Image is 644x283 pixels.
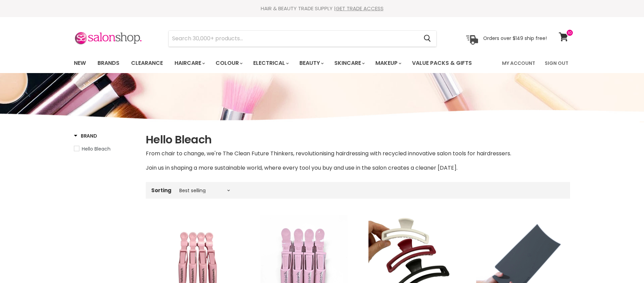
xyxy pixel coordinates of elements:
[151,187,171,193] label: Sorting
[65,53,579,73] nav: Main
[294,56,328,70] a: Beauty
[168,30,437,47] form: Product
[418,31,436,46] button: Search
[498,56,539,70] a: My Account
[69,53,488,73] ul: Main menu
[82,145,111,152] span: Hello Bleach
[146,132,570,147] h1: Hello Bleach
[126,56,168,70] a: Clearance
[210,56,247,70] a: Colour
[541,56,572,70] a: Sign Out
[92,56,125,70] a: Brands
[146,164,570,172] p: Join us in shaping a more sustainable world, where every tool you buy and use in the salon create...
[329,56,369,70] a: Skincare
[65,5,579,12] div: HAIR & BEAUTY TRADE SUPPLY |
[74,145,137,153] a: Hello Bleach
[169,56,209,70] a: Haircare
[146,150,511,157] span: From chair to change, we're The Clean Future Thinkers, revolutionising hairdressing with recycled...
[74,132,97,139] h3: Brand
[69,56,91,70] a: New
[483,35,547,41] p: Orders over $149 ship free!
[169,31,418,46] input: Search
[248,56,293,70] a: Electrical
[407,56,477,70] a: Value Packs & Gifts
[336,5,384,12] a: GET TRADE ACCESS
[370,56,405,70] a: Makeup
